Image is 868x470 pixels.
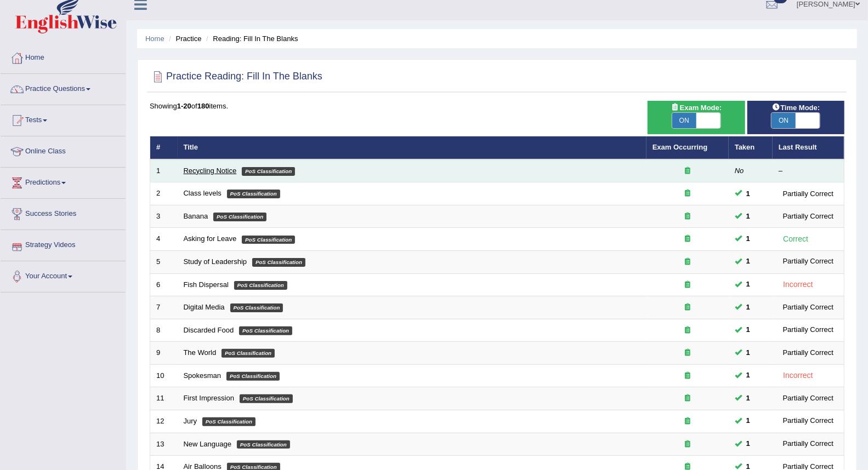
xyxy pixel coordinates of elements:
div: Exam occurring question [653,234,723,244]
a: First Impression [184,394,234,402]
div: Exam occurring question [653,188,723,199]
a: Success Stories [1,199,126,226]
a: New Language [184,440,231,448]
td: 5 [150,251,178,274]
a: Home [1,43,126,70]
td: 2 [150,182,178,205]
td: 6 [150,273,178,296]
td: 1 [150,159,178,182]
td: 10 [150,364,178,387]
div: Partially Correct [779,210,838,222]
td: 4 [150,228,178,251]
div: Partially Correct [779,188,838,199]
th: Title [178,136,646,159]
a: Spokesman [184,371,222,380]
a: Asking for Leave [184,234,237,243]
span: You can still take this question [742,393,754,404]
em: PoS Classification [234,281,287,290]
span: You can still take this question [742,256,754,267]
a: Study of Leadership [184,257,247,266]
a: Strategy Videos [1,230,126,257]
a: Banana [184,212,208,220]
div: Partially Correct [779,438,838,450]
span: OFF [721,113,745,128]
span: You can still take this question [742,324,754,336]
div: Exam occurring question [653,166,723,176]
div: Exam occurring question [653,416,723,427]
div: Partially Correct [779,324,838,336]
td: 13 [150,433,178,456]
a: Tests [1,105,126,133]
span: ON [672,113,696,128]
div: – [779,166,838,176]
div: Partially Correct [779,302,838,313]
span: You can still take this question [742,302,754,313]
em: PoS Classification [222,349,275,358]
td: 3 [150,205,178,228]
span: OFF [820,113,844,128]
div: Exam occurring question [653,393,723,404]
div: Partially Correct [779,393,838,404]
span: You can still take this question [742,438,754,450]
span: You can still take this question [742,233,754,245]
em: No [735,167,744,175]
td: 8 [150,319,178,342]
div: Correct [779,233,813,245]
span: Exam Mode: [667,102,726,113]
a: Exam Occurring [653,143,707,151]
h2: Practice Reading: Fill In The Blanks [150,68,322,85]
em: PoS Classification [239,326,292,335]
a: Class levels [184,189,222,197]
div: Show exams occurring in exams [648,101,745,134]
a: The World [184,348,217,357]
th: Taken [729,136,773,159]
div: Exam occurring question [653,371,723,381]
div: Incorrect [779,369,818,382]
span: You can still take this question [742,370,754,381]
em: PoS Classification [226,372,280,381]
b: 180 [197,102,209,110]
span: You can still take this question [742,188,754,199]
em: PoS Classification [237,440,290,449]
em: PoS Classification [240,394,293,403]
a: Digital Media [184,303,225,311]
td: 12 [150,410,178,433]
a: Practice Questions [1,74,126,101]
div: Incorrect [779,278,818,291]
th: # [150,136,178,159]
em: PoS Classification [227,190,280,198]
a: Home [145,35,164,43]
div: Exam occurring question [653,348,723,358]
span: Time Mode: [767,102,824,113]
div: Partially Correct [779,256,838,267]
div: Exam occurring question [653,257,723,267]
a: Discarded Food [184,326,234,334]
a: Jury [184,417,197,425]
span: ON [771,113,796,128]
em: PoS Classification [242,167,295,176]
em: PoS Classification [252,258,305,267]
div: Exam occurring question [653,302,723,313]
em: PoS Classification [230,303,283,312]
div: Showing of items. [150,101,844,111]
div: Exam occurring question [653,280,723,290]
em: PoS Classification [202,417,256,426]
td: 11 [150,387,178,410]
li: Reading: Fill In The Blanks [203,33,298,44]
div: Partially Correct [779,347,838,359]
em: PoS Classification [213,213,266,221]
td: 7 [150,296,178,319]
td: 9 [150,342,178,365]
div: Partially Correct [779,415,838,427]
li: Practice [166,33,201,44]
a: Predictions [1,168,126,195]
em: PoS Classification [242,236,295,244]
div: Exam occurring question [653,325,723,336]
span: You can still take this question [742,210,754,222]
span: You can still take this question [742,347,754,359]
th: Last Result [773,136,844,159]
a: Your Account [1,261,126,289]
div: Exam occurring question [653,439,723,450]
a: Recycling Notice [184,167,237,175]
a: Online Class [1,136,126,164]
